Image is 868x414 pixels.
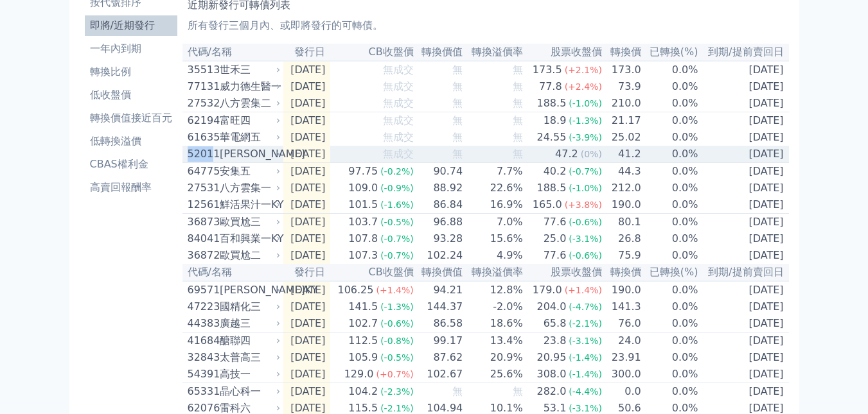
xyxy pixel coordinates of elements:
[463,230,523,247] td: 15.6%
[283,332,331,350] td: [DATE]
[463,247,523,264] td: 4.9%
[414,230,464,247] td: 93.28
[380,200,414,210] span: (-1.6%)
[642,95,699,112] td: 0.0%
[603,383,642,401] td: 0.0
[642,264,699,281] th: 已轉換(%)
[85,180,177,195] li: 高賣回報酬率
[541,113,569,128] div: 18.9
[380,352,414,363] span: (-0.5%)
[581,149,602,159] span: (0%)
[565,82,602,92] span: (+2.4%)
[699,281,789,298] td: [DATE]
[346,164,380,179] div: 97.75
[642,298,699,315] td: 0.0%
[535,384,569,399] div: 282.0
[414,196,464,214] td: 86.84
[565,285,602,295] span: (+1.4%)
[699,230,789,247] td: [DATE]
[380,336,414,346] span: (-0.8%)
[414,214,464,231] td: 96.88
[220,62,278,78] div: 世禾三
[463,44,523,61] th: 轉換溢價率
[530,282,565,298] div: 179.0
[188,248,217,263] div: 36872
[569,369,602,379] span: (-1.4%)
[85,62,177,82] a: 轉換比例
[220,113,278,128] div: 富旺四
[642,230,699,247] td: 0.0%
[414,44,464,61] th: 轉換價值
[569,132,602,142] span: (-3.9%)
[220,79,278,94] div: 威力德生醫一
[346,180,380,196] div: 109.0
[346,214,380,230] div: 103.7
[699,383,789,401] td: [DATE]
[553,146,581,162] div: 47.2
[569,352,602,363] span: (-1.4%)
[699,78,789,95] td: [DATE]
[383,97,414,109] span: 無成交
[642,383,699,401] td: 0.0%
[188,130,217,145] div: 61635
[463,298,523,315] td: -2.0%
[283,44,331,61] th: 發行日
[330,44,414,61] th: CB收盤價
[463,349,523,366] td: 20.9%
[283,315,331,332] td: [DATE]
[188,282,217,298] div: 69571
[642,78,699,95] td: 0.0%
[283,349,331,366] td: [DATE]
[220,231,278,246] div: 百和興業一KY
[342,367,376,382] div: 129.0
[642,180,699,196] td: 0.0%
[642,315,699,332] td: 0.0%
[220,367,278,382] div: 高技一
[463,214,523,231] td: 7.0%
[603,112,642,130] td: 21.17
[603,196,642,214] td: 190.0
[188,96,217,111] div: 27532
[220,299,278,315] div: 國精化三
[535,299,569,315] div: 204.0
[513,80,523,92] span: 無
[642,349,699,366] td: 0.0%
[220,146,278,162] div: [PERSON_NAME]
[699,315,789,332] td: [DATE]
[569,183,602,193] span: (-1.0%)
[463,180,523,196] td: 22.6%
[188,333,217,349] div: 41684
[642,214,699,231] td: 0.0%
[603,78,642,95] td: 73.9
[452,114,463,126] span: 無
[603,61,642,78] td: 173.0
[603,247,642,264] td: 75.9
[569,116,602,126] span: (-1.3%)
[283,112,331,130] td: [DATE]
[513,148,523,160] span: 無
[283,230,331,247] td: [DATE]
[699,366,789,383] td: [DATE]
[452,148,463,160] span: 無
[414,298,464,315] td: 144.37
[383,148,414,160] span: 無成交
[603,298,642,315] td: 141.3
[569,318,602,329] span: (-2.1%)
[463,281,523,298] td: 12.8%
[513,114,523,126] span: 無
[383,64,414,76] span: 無成交
[380,217,414,227] span: (-0.5%)
[188,18,784,33] p: 所有發行三個月內、或即將發行的可轉債。
[182,44,283,61] th: 代碼/名稱
[85,41,177,56] li: 一年內到期
[220,282,278,298] div: [PERSON_NAME]KY
[414,281,464,298] td: 94.21
[452,385,463,397] span: 無
[85,18,177,33] li: 即將/近期發行
[283,95,331,112] td: [DATE]
[699,112,789,130] td: [DATE]
[642,112,699,130] td: 0.0%
[569,302,602,312] span: (-4.7%)
[85,108,177,128] a: 轉換價值接近百元
[603,180,642,196] td: 212.0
